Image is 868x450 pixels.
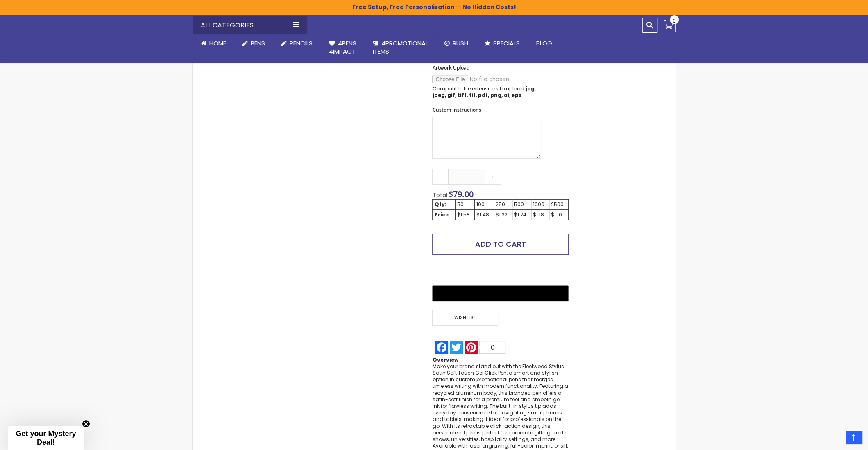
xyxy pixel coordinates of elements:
[432,85,541,99] p: Compatible file extensions to upload:
[533,201,547,208] div: 1000
[432,64,469,71] span: Artwork Upload
[432,191,448,199] span: Total:
[82,420,90,428] button: Close teaser
[514,211,529,218] div: $1.24
[551,211,567,218] div: $1.10
[846,431,862,444] a: Top
[448,189,473,200] span: $
[533,211,547,218] div: $1.18
[209,39,226,47] span: Home
[251,39,265,47] span: Pens
[496,201,510,208] div: 250
[551,201,567,208] div: 2500
[432,106,481,113] span: Custom Instructions
[432,310,500,326] a: Wish List
[16,430,76,446] span: Get your Mystery Deal!
[432,85,535,99] strong: jpg, jpeg, gif, tiff, tif, pdf, png, ai, eps
[373,39,428,56] span: 4PROMOTIONAL ITEMS
[193,16,307,34] div: All Categories
[329,39,356,56] span: 4Pens 4impact
[476,201,492,208] div: 100
[453,39,468,47] span: Rush
[432,169,449,185] a: -
[491,344,494,351] span: 0
[432,356,458,363] strong: Overview
[493,39,520,47] span: Specials
[193,34,234,52] a: Home
[475,239,526,249] span: Add to Cart
[432,234,568,255] button: Add to Cart
[673,17,676,25] span: 0
[457,211,473,218] div: $1.58
[436,34,476,52] a: Rush
[449,341,464,354] a: Twitter
[528,34,560,52] a: Blog
[432,310,498,326] span: Wish List
[434,341,449,354] a: Facebook
[8,426,84,450] div: Get your Mystery Deal!Close teaser
[434,201,446,208] strong: Qty:
[432,285,568,301] button: Buy with GPay
[496,211,510,218] div: $1.32
[453,189,473,200] span: 79.00
[514,201,529,208] div: 500
[432,261,568,279] iframe: PayPal
[365,34,436,61] a: 4PROMOTIONALITEMS
[464,341,506,354] a: Pinterest0
[273,34,321,52] a: Pencils
[457,201,473,208] div: 50
[476,34,528,52] a: Specials
[234,34,273,52] a: Pens
[290,39,313,47] span: Pencils
[536,39,552,47] span: Blog
[434,211,450,218] strong: Price:
[321,34,365,61] a: 4Pens4impact
[476,211,492,218] div: $1.48
[485,169,501,185] a: +
[662,18,676,32] a: 0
